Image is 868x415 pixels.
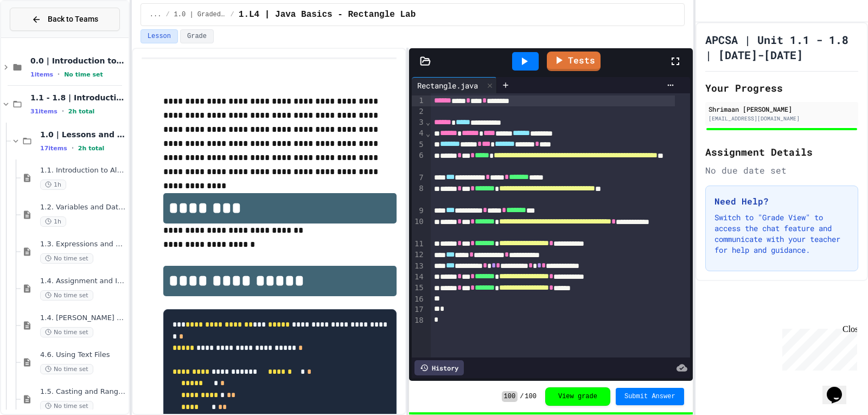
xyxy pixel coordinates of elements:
[40,130,126,139] span: 1.0 | Lessons and Notes
[705,164,858,177] div: No due date set
[40,314,126,323] span: 1.4. [PERSON_NAME] and User Input
[30,71,53,78] span: 1 items
[48,14,98,25] span: Back to Teams
[58,70,60,79] span: •
[40,401,93,411] span: No time set
[412,272,425,283] div: 14
[714,195,849,208] h3: Need Help?
[40,216,66,227] span: 1h
[40,364,93,374] span: No time set
[62,107,64,116] span: •
[705,144,858,159] h2: Assignment Details
[778,324,857,371] iframe: chat widget
[412,80,483,91] div: Rectangle.java
[547,52,601,71] a: Tests
[4,4,75,69] div: Chat with us now!Close
[414,360,464,375] div: History
[40,180,66,190] span: 1h
[412,117,425,128] div: 3
[412,304,425,315] div: 17
[180,29,214,43] button: Grade
[412,150,425,173] div: 6
[40,203,126,212] span: 1.2. Variables and Data Types
[705,80,858,95] h2: Your Progress
[412,95,425,106] div: 1
[64,71,103,78] span: No time set
[412,106,425,117] div: 2
[40,290,93,301] span: No time set
[705,32,858,62] h1: APCSA | Unit 1.1 - 1.8 | [DATE]-[DATE]
[78,145,105,152] span: 2h total
[412,315,425,326] div: 18
[40,240,126,249] span: 1.3. Expressions and Output [New]
[10,8,120,31] button: Back to Teams
[520,392,524,401] span: /
[150,10,162,19] span: ...
[30,108,58,115] span: 31 items
[822,372,857,404] iframe: chat widget
[709,114,855,123] div: [EMAIL_ADDRESS][DOMAIN_NAME]
[714,212,849,256] p: Switch to "Grade View" to access the chat feature and communicate with your teacher for help and ...
[30,93,126,103] span: 1.1 - 1.8 | Introduction to Java
[502,391,518,402] span: 100
[425,118,431,126] span: Fold line
[40,277,126,286] span: 1.4. Assignment and Input
[40,145,67,152] span: 17 items
[30,56,126,66] span: 0.0 | Introduction to APCSA
[40,166,126,175] span: 1.1. Introduction to Algorithms, Programming, and Compilers
[412,139,425,150] div: 5
[709,104,855,114] div: Shrimaan [PERSON_NAME]
[141,29,178,43] button: Lesson
[165,10,169,19] span: /
[412,239,425,250] div: 11
[412,261,425,272] div: 13
[412,77,497,93] div: Rectangle.java
[412,283,425,293] div: 15
[68,108,95,115] span: 2h total
[616,388,684,405] button: Submit Answer
[412,128,425,139] div: 4
[624,392,675,401] span: Submit Answer
[425,129,431,138] span: Fold line
[40,253,93,264] span: No time set
[412,206,425,216] div: 9
[545,387,610,406] button: View grade
[412,294,425,305] div: 16
[40,387,126,397] span: 1.5. Casting and Ranges of Values
[239,8,416,21] span: 1.L4 | Java Basics - Rectangle Lab
[40,350,126,360] span: 4.6. Using Text Files
[412,216,425,239] div: 10
[72,144,74,152] span: •
[174,10,226,19] span: 1.0 | Graded Labs
[412,250,425,260] div: 12
[412,173,425,183] div: 7
[412,183,425,206] div: 8
[525,392,537,401] span: 100
[40,327,93,337] span: No time set
[231,10,234,19] span: /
